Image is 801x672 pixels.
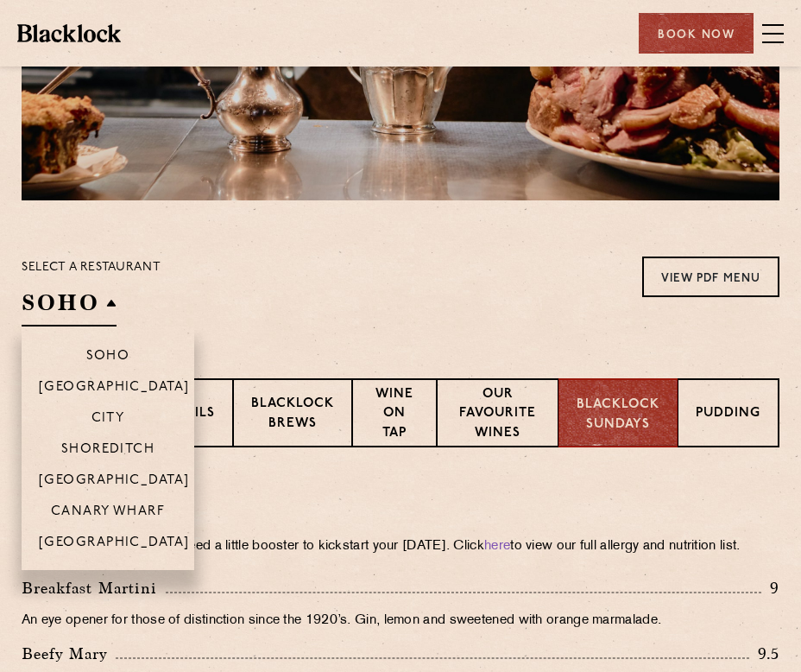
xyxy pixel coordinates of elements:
[22,609,779,633] p: An eye opener for those of distinction since the 1920’s. Gin, lemon and sweetened with orange mar...
[22,642,116,666] p: Beefy Mary
[639,13,754,54] div: Book Now
[17,24,121,41] img: BL_Textured_Logo-footer-cropped.svg
[51,504,165,522] p: Canary Wharf
[86,349,130,366] p: Soho
[749,643,780,665] p: 9.5
[761,577,779,599] p: 9
[251,395,334,435] p: Blacklock Brews
[22,491,779,513] h3: Eye openers
[484,540,510,553] a: here
[642,257,779,297] a: View PDF Menu
[39,536,190,553] p: [GEOGRAPHIC_DATA]
[61,442,155,460] p: Shoreditch
[577,396,659,434] p: Blacklock Sundays
[22,288,117,326] h2: SOHO
[696,404,760,426] p: Pudding
[22,576,166,600] p: Breakfast Martini
[39,473,190,491] p: [GEOGRAPHIC_DATA]
[455,385,540,446] p: Our favourite wines
[91,411,125,428] p: City
[22,257,161,279] p: Select a restaurant
[22,535,779,559] p: If you had a big [DATE] or need a little booster to kickstart your [DATE]. Click to view our full...
[370,385,419,446] p: Wine on Tap
[39,380,190,397] p: [GEOGRAPHIC_DATA]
